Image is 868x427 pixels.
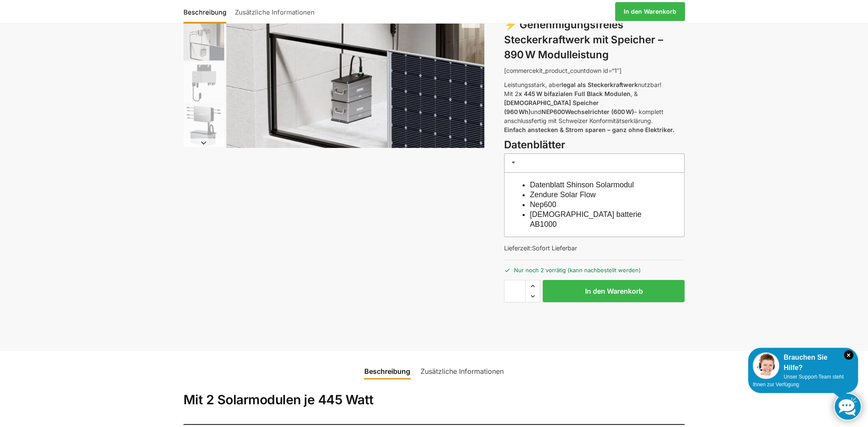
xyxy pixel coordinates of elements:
[183,20,224,60] img: Zendure-solar-flow-Batteriespeicher für Balkonkraftwerke
[181,18,224,61] li: 4 / 6
[183,63,224,103] img: nep-microwechselrichter-600w
[183,1,231,22] a: Beschreibung
[504,138,685,153] h3: Datenblätter
[530,180,634,189] a: Datenblatt Shinson Solarmodul
[844,350,853,360] i: Schließen
[504,244,577,252] span: Lieferzeit:
[504,260,685,275] p: Nur noch 2 vorrätig (kann nachbestellt werden)
[183,138,224,147] button: Next slide
[231,1,319,22] a: Zusätzliche Informationen
[541,108,634,115] strong: NEP600Wechselrichter (600 W)
[615,2,685,21] a: In den Warenkorb
[530,200,556,209] a: Nep600
[504,280,526,302] input: Produktmenge
[753,374,844,388] span: Unser Support-Team steht Ihnen zur Verfügung
[415,361,509,382] a: Zusätzliche Informationen
[359,361,415,382] a: Beschreibung
[530,210,641,229] a: [DEMOGRAPHIC_DATA] batterie AB1000
[504,18,685,62] h3: ⚡ Genehmigungsfreies Steckerkraftwerk mit Speicher – 890 W Modulleistung
[526,280,540,292] span: Increase quantity
[504,66,685,75] p: [commercekit_product_countdown id=“1″]
[183,105,224,146] img: Zendure-Solaflow
[526,291,540,302] span: Reduce quantity
[562,81,638,88] strong: legal als Steckerkraftwerk
[530,190,596,199] a: Zendure Solar Flow
[532,244,577,252] span: Sofort Lieferbar
[504,126,674,133] strong: Einfach anstecken & Strom sparen – ganz ohne Elektriker.
[753,352,853,373] div: Brauchen Sie Hilfe?
[504,99,599,115] strong: [DEMOGRAPHIC_DATA] Speicher (960 Wh)
[504,80,685,134] p: Leistungsstark, aber nutzbar! Mit 2 , & und – komplett anschlussfertig mit Schweizer Konformitäts...
[181,61,224,104] li: 5 / 6
[753,352,779,379] img: Customer service
[183,392,685,408] h2: Mit 2 Solarmodulen je 445 Watt
[519,90,631,97] strong: x 445 W bifazialen Full Black Modulen
[543,280,685,302] button: In den Warenkorb
[502,307,686,331] iframe: Sicherer Rahmen für schnelle Bezahlvorgänge
[181,104,224,147] li: 6 / 6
